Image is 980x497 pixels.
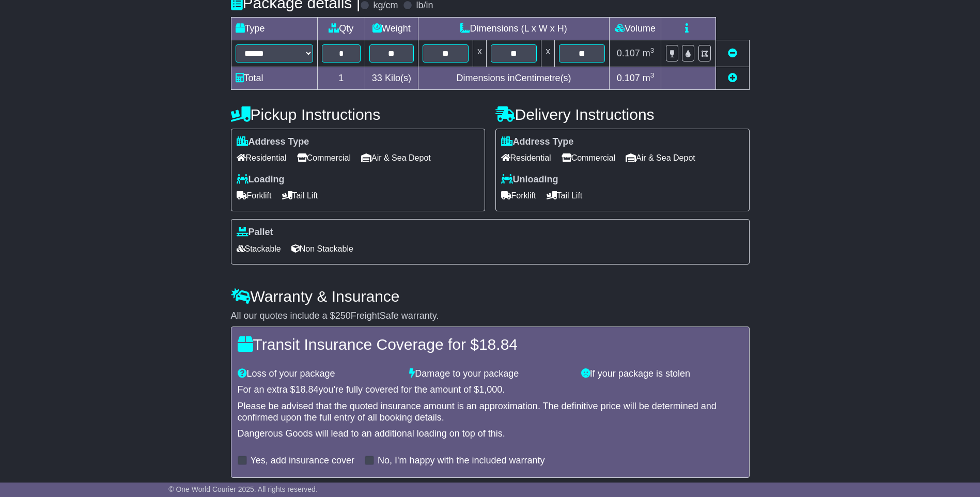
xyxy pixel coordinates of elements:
[501,188,536,204] span: Forklift
[378,455,545,467] label: No, I'm happy with the included warranty
[335,310,351,321] span: 250
[610,17,661,40] td: Volume
[361,150,431,166] span: Air & Sea Depot
[372,73,382,83] span: 33
[297,150,351,166] span: Commercial
[617,73,640,83] span: 0.107
[231,310,750,322] div: All our quotes include a $ FreightSafe warranty.
[479,384,502,395] span: 1,000
[251,455,354,467] label: Yes, add insurance cover
[237,241,281,257] span: Stackable
[547,188,583,204] span: Tail Lift
[404,368,576,380] div: Damage to your package
[238,384,743,396] div: For an extra $ you're fully covered for the amount of $ .
[626,150,695,166] span: Air & Sea Depot
[643,73,655,83] span: m
[232,368,405,380] div: Loss of your package
[576,368,748,380] div: If your package is stolen
[237,174,285,185] label: Loading
[317,67,365,89] td: 1
[237,227,273,238] label: Pallet
[418,17,610,40] td: Dimensions (L x W x H)
[168,485,318,493] span: © One World Courier 2025. All rights reserved.
[473,40,486,67] td: x
[238,336,743,353] h4: Transit Insurance Coverage for $
[237,150,287,166] span: Residential
[237,188,272,204] span: Forklift
[238,401,743,423] div: Please be advised that the quoted insurance amount is an approximation. The definitive price will...
[282,188,318,204] span: Tail Lift
[237,136,309,148] label: Address Type
[541,40,555,67] td: x
[231,288,750,305] h4: Warranty & Insurance
[501,174,558,185] label: Unloading
[365,67,418,89] td: Kilo(s)
[365,17,418,40] td: Weight
[562,150,615,166] span: Commercial
[650,46,655,54] sup: 3
[295,384,319,395] span: 18.84
[231,17,317,40] td: Type
[501,150,551,166] span: Residential
[650,71,655,79] sup: 3
[418,67,610,89] td: Dimensions in Centimetre(s)
[238,428,743,440] div: Dangerous Goods will lead to an additional loading on top of this.
[495,106,750,123] h4: Delivery Instructions
[728,73,737,83] a: Add new item
[501,136,574,148] label: Address Type
[231,67,317,89] td: Total
[291,241,353,257] span: Non Stackable
[617,48,640,58] span: 0.107
[231,106,485,123] h4: Pickup Instructions
[317,17,365,40] td: Qty
[479,336,518,353] span: 18.84
[728,48,737,58] a: Remove this item
[643,48,655,58] span: m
